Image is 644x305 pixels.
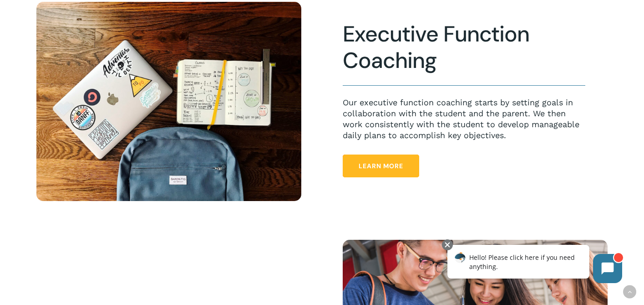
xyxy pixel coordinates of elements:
[359,161,403,171] span: Learn More
[343,97,585,141] p: Our executive function coaching starts by setting goals in collaboration with the student and the...
[36,2,301,201] img: matt ragland 02z1I7gv4ao unsplash
[343,21,585,74] h2: Executive Function Coaching
[438,238,631,292] iframe: Chatbot
[343,155,419,177] a: Learn More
